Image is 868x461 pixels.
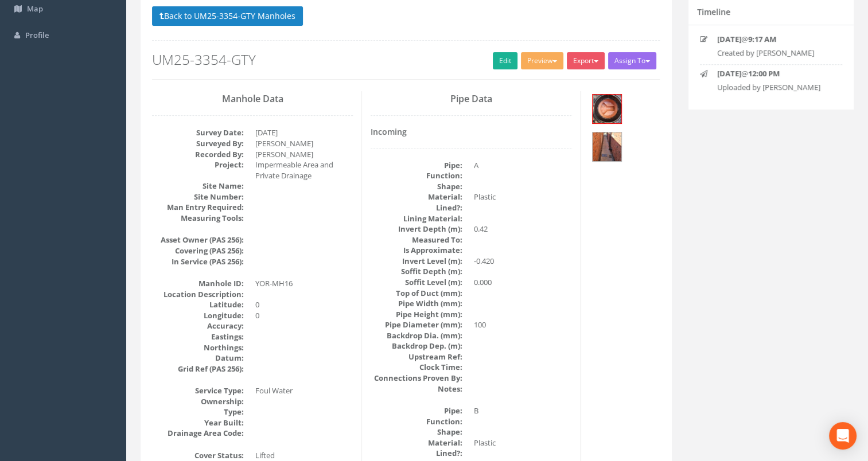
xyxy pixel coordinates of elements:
p: Uploaded by [PERSON_NAME] [717,82,833,93]
dt: Site Name: [152,181,244,192]
dt: Year Built: [152,417,244,428]
dt: Covering (PAS 256): [152,245,244,256]
dt: Man Entry Required: [152,202,244,213]
dt: Type: [152,407,244,417]
dt: Lined?: [371,448,462,459]
dt: Connections Proven By: [371,373,462,384]
strong: 9:17 AM [748,34,776,44]
span: Map [27,3,43,14]
dt: Material: [371,192,462,202]
dt: Eastings: [152,331,244,342]
h2: UM25-3354-GTY [152,52,660,67]
dt: Ownership: [152,396,244,407]
dt: Pipe Diameter (mm): [371,319,462,330]
dd: A [474,160,571,171]
dt: Datum: [152,353,244,364]
button: Preview [521,52,563,69]
dt: Is Approximate: [371,245,462,256]
h5: Timeline [697,7,730,16]
dt: Cover Status: [152,450,244,461]
dt: Lining Material: [371,213,462,224]
dt: Grid Ref (PAS 256): [152,364,244,374]
img: d7fab053-cfab-e79b-022f-e28337a05142_503cb76b-a275-2665-b514-01f89fbe69f3_thumb.jpg [593,95,621,123]
dt: Recorded By: [152,149,244,160]
dt: Top of Duct (mm): [371,288,462,299]
p: @ [717,68,833,79]
dt: Service Type: [152,385,244,396]
dt: Notes: [371,384,462,394]
strong: [DATE] [717,34,741,44]
dt: Measuring Tools: [152,213,244,224]
dt: Lined?: [371,202,462,213]
img: d7fab053-cfab-e79b-022f-e28337a05142_118199f4-a328-1eb9-3700-f6106c44189f_thumb.jpg [593,132,621,161]
dt: Surveyed By: [152,138,244,149]
dd: 100 [474,319,571,330]
dt: Location Description: [152,289,244,300]
dt: Function: [371,416,462,427]
dd: 0.000 [474,277,571,288]
dd: YOR-MH16 [255,278,353,289]
dd: 0 [255,299,353,310]
dt: Shape: [371,181,462,192]
h3: Pipe Data [371,94,571,104]
dd: [PERSON_NAME] [255,149,353,160]
dt: Northings: [152,342,244,353]
div: Open Intercom Messenger [829,422,857,450]
dt: Invert Depth (m): [371,224,462,235]
dd: -0.420 [474,256,571,267]
dd: Lifted [255,450,353,461]
dt: Function: [371,170,462,181]
dd: Foul Water [255,385,353,396]
p: Created by [PERSON_NAME] [717,48,833,58]
dt: Site Number: [152,192,244,202]
dt: Drainage Area Code: [152,428,244,439]
dt: Soffit Depth (m): [371,266,462,277]
strong: 12:00 PM [748,68,780,79]
dd: 0 [255,310,353,321]
dd: B [474,405,571,416]
dd: [PERSON_NAME] [255,138,353,149]
dt: Pipe Height (mm): [371,309,462,320]
dt: Pipe: [371,405,462,416]
button: Export [567,52,605,69]
dt: Material: [371,437,462,448]
dd: 0.42 [474,224,571,235]
dt: Asset Owner (PAS 256): [152,235,244,245]
dt: Survey Date: [152,127,244,138]
dt: Manhole ID: [152,278,244,289]
dd: Plastic [474,437,571,448]
dt: Soffit Level (m): [371,277,462,288]
dt: Invert Level (m): [371,256,462,267]
dt: Pipe: [371,160,462,171]
p: @ [717,34,833,45]
dt: Backdrop Dia. (mm): [371,330,462,341]
dt: Clock Time: [371,362,462,373]
a: Edit [493,52,517,69]
dd: [DATE] [255,127,353,138]
dt: Measured To: [371,235,462,245]
dt: Pipe Width (mm): [371,298,462,309]
h3: Manhole Data [152,94,353,104]
strong: [DATE] [717,68,741,79]
dt: Accuracy: [152,321,244,331]
span: Profile [25,30,49,40]
dt: Project: [152,159,244,170]
dt: Upstream Ref: [371,351,462,362]
dt: Shape: [371,427,462,437]
dd: Impermeable Area and Private Drainage [255,159,353,181]
h4: Incoming [371,127,571,136]
dd: Plastic [474,192,571,202]
dt: Backdrop Dep. (m): [371,341,462,351]
button: Assign To [608,52,656,69]
dt: In Service (PAS 256): [152,256,244,267]
button: Back to UM25-3354-GTY Manholes [152,6,303,26]
dt: Longitude: [152,310,244,321]
dt: Latitude: [152,299,244,310]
